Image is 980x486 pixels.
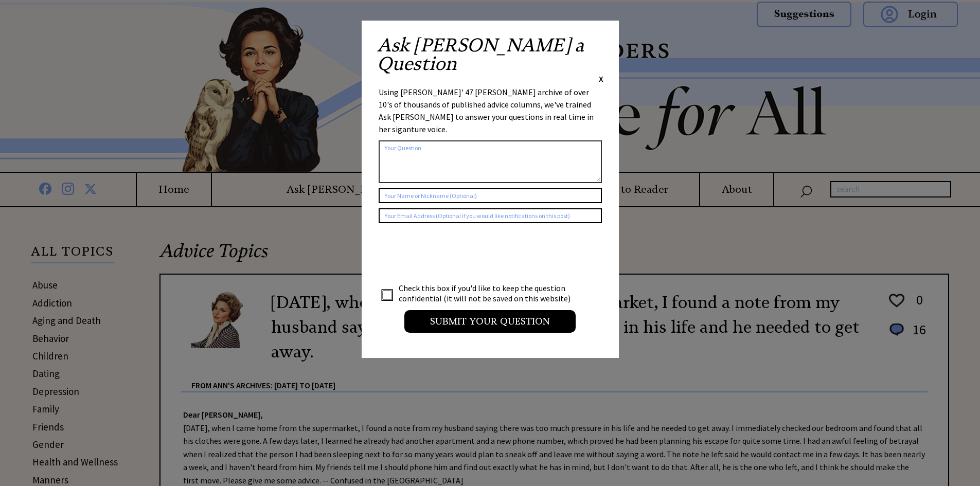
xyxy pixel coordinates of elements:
span: X [599,74,603,84]
div: Using [PERSON_NAME]' 47 [PERSON_NAME] archive of over 10's of thousands of published advice colum... [379,86,602,135]
input: Your Name or Nickname (Optional) [379,188,602,203]
input: Submit your Question [404,310,576,333]
td: Check this box if you'd like to keep the question confidential (it will not be saved on this webs... [398,282,580,304]
h2: Ask [PERSON_NAME] a Question [377,36,603,73]
iframe: reCAPTCHA [379,233,535,274]
input: Your Email Address (Optional if you would like notifications on this post) [379,208,602,223]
